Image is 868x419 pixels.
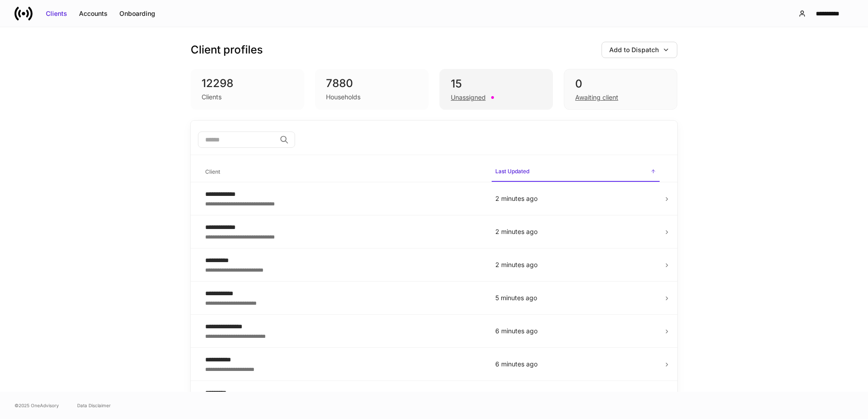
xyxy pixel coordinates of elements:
[492,162,660,182] span: Last Updated
[119,9,155,18] div: Onboarding
[495,326,656,336] p: 6 minutes ago
[495,227,656,236] p: 2 minutes ago
[495,260,656,269] p: 2 minutes ago
[202,76,293,91] div: 12298
[451,77,542,91] div: 15
[326,93,360,102] div: Households
[326,76,418,91] div: 7880
[40,6,73,21] button: Clients
[439,69,553,110] div: 15Unassigned
[73,6,113,21] button: Accounts
[602,42,677,58] button: Add to Dispatch
[495,293,656,302] p: 5 minutes ago
[202,93,222,102] div: Clients
[609,45,659,54] div: Add to Dispatch
[15,402,59,409] span: © 2025 OneAdvisory
[575,77,666,91] div: 0
[113,6,161,21] button: Onboarding
[77,402,111,409] a: Data Disclaimer
[495,360,656,369] p: 6 minutes ago
[191,43,263,57] h3: Client profiles
[451,93,486,102] div: Unassigned
[79,9,108,18] div: Accounts
[205,167,220,176] h6: Client
[564,69,677,110] div: 0Awaiting client
[575,93,618,102] div: Awaiting client
[495,167,529,175] h6: Last Updated
[202,163,484,181] span: Client
[46,9,67,18] div: Clients
[495,194,656,203] p: 2 minutes ago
